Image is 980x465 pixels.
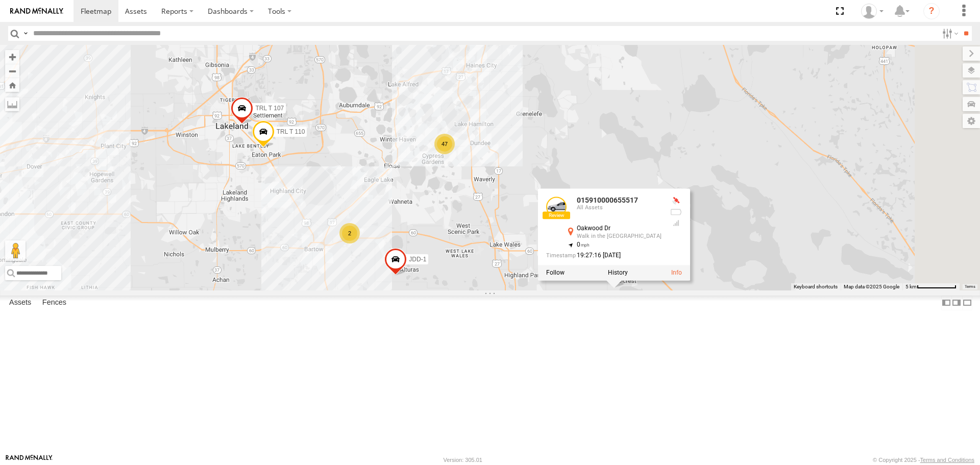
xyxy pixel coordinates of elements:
div: Last Event GSM Signal Strength [670,219,682,227]
button: Zoom in [5,50,19,64]
div: 47 [434,134,455,154]
label: Realtime tracking of Asset [546,270,565,277]
span: TRL T 107 [255,105,284,112]
a: View Asset Details [671,270,682,277]
div: No GPS Fix [670,197,682,205]
label: Dock Summary Table to the Right [951,296,962,310]
a: Terms and Conditions [920,457,974,463]
label: Search Query [21,26,30,41]
button: Keyboard shortcuts [794,283,838,290]
div: Date/time of location update [546,253,661,259]
span: Map data ©2025 Google [844,284,899,289]
label: Assets [4,296,36,310]
label: Fences [37,296,71,310]
button: Zoom Home [5,78,19,92]
div: No battery health information received from this device. [670,208,682,216]
div: Walk in the [GEOGRAPHIC_DATA] [577,233,661,239]
a: View Asset Details [546,197,567,217]
label: Hide Summary Table [962,296,972,310]
div: Oakwood Dr [577,226,661,232]
div: Amy Torrealba [857,4,887,19]
img: rand-logo.svg [10,8,63,15]
div: All Assets [577,205,661,211]
label: Measure [5,97,19,111]
i: ? [923,3,940,19]
span: TRL T 110 [277,128,305,135]
label: View Asset History [608,270,628,277]
span: 5 km [905,284,917,289]
div: © Copyright 2025 - [873,457,974,463]
button: Drag Pegman onto the map to open Street View [5,240,26,261]
a: 015910000655517 [577,197,638,205]
span: 0 [577,241,590,248]
span: JDD-1 [409,256,426,263]
div: 2 [339,223,360,243]
button: Zoom out [5,64,19,78]
div: Version: 305.01 [444,457,482,463]
a: Visit our Website [6,455,53,465]
a: Terms [965,284,975,288]
button: Map Scale: 5 km per 74 pixels [902,283,960,290]
label: Dock Summary Table to the Left [941,296,951,310]
label: Map Settings [963,114,980,128]
label: Search Filter Options [938,26,960,41]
